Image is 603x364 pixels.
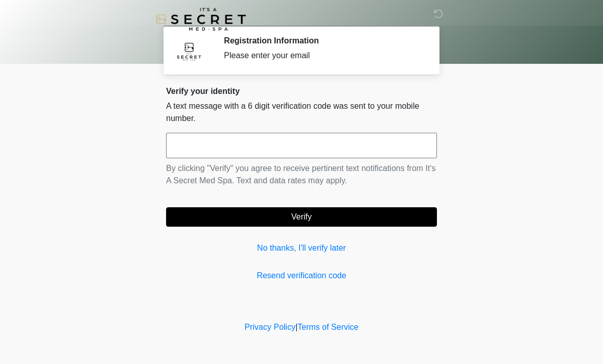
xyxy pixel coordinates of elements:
[297,323,358,331] a: Terms of Service
[166,270,437,282] a: Resend verification code
[174,36,204,66] img: Agent Avatar
[166,86,437,96] h2: Verify your identity
[166,100,437,125] p: A text message with a 6 digit verification code was sent to your mobile number.
[224,50,422,62] div: Please enter your email
[166,162,437,187] p: By clicking "Verify" you agree to receive pertinent text notifications from It's A Secret Med Spa...
[166,207,437,227] button: Verify
[245,323,296,331] a: Privacy Policy
[166,242,437,254] a: No thanks, I'll verify later
[224,36,422,45] h2: Registration Information
[295,323,297,331] a: |
[156,8,246,31] img: It's A Secret Med Spa Logo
